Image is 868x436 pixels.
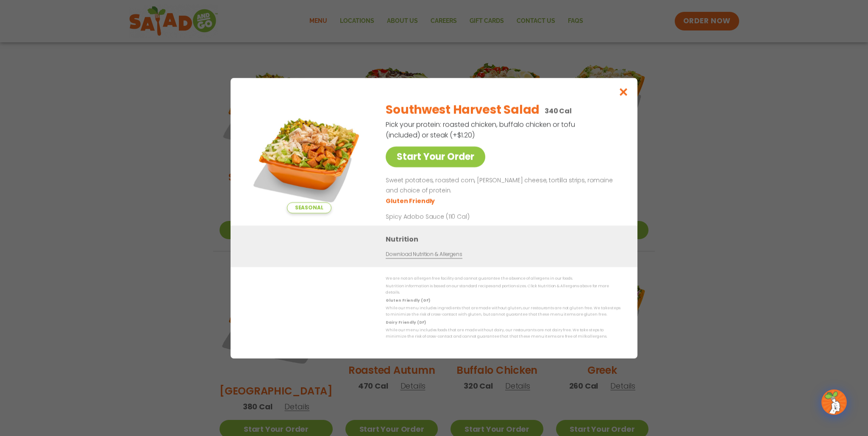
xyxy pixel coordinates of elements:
a: Start Your Order [386,146,485,167]
img: Featured product photo for Southwest Harvest Salad [250,95,368,213]
span: Seasonal [287,202,331,213]
button: Close modal [610,78,637,106]
p: While our menu includes ingredients that are made without gluten, our restaurants are not gluten ... [386,305,620,318]
h3: Nutrition [386,234,625,244]
strong: Dairy Friendly (DF) [386,320,426,325]
a: Download Nutrition & Allergens [386,250,462,258]
p: 340 Cal [545,106,572,116]
h2: Southwest Harvest Salad [386,101,540,119]
p: While our menu includes foods that are made without dairy, our restaurants are not dairy free. We... [386,327,620,340]
p: Sweet potatoes, roasted corn, [PERSON_NAME] cheese, tortilla strips, romaine and choice of protein. [386,176,617,196]
img: wpChatIcon [822,390,846,414]
p: Spicy Adobo Sauce (110 Cal) [386,212,542,221]
p: Pick your protein: roasted chicken, buffalo chicken or tofu (included) or steak (+$1.20) [386,119,576,141]
li: Gluten Friendly [386,196,436,205]
strong: Gluten Friendly (GF) [386,298,430,303]
p: We are not an allergen free facility and cannot guarantee the absence of allergens in our foods. [386,276,620,282]
p: Nutrition information is based on our standard recipes and portion sizes. Click Nutrition & Aller... [386,283,620,296]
